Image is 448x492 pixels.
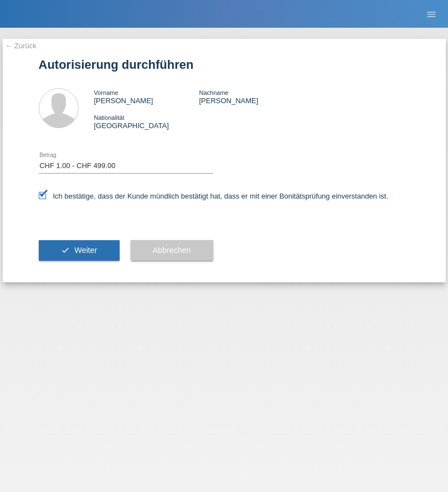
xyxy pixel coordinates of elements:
span: Nationalität [94,114,125,121]
h1: Autorisierung durchführen [39,58,410,72]
a: ← Zurück [6,42,37,50]
i: check [61,246,70,255]
div: [PERSON_NAME] [199,88,304,105]
span: Abbrechen [153,246,191,255]
a: menu [420,11,442,17]
span: Nachname [199,89,228,96]
span: Weiter [74,246,97,255]
div: [PERSON_NAME] [94,88,199,105]
button: check Weiter [39,240,120,261]
div: [GEOGRAPHIC_DATA] [94,113,199,130]
i: menu [426,9,437,20]
label: Ich bestätige, dass der Kunde mündlich bestätigt hat, dass er mit einer Bonitätsprüfung einversta... [39,192,389,200]
span: Vorname [94,89,119,96]
button: Abbrechen [131,240,213,261]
